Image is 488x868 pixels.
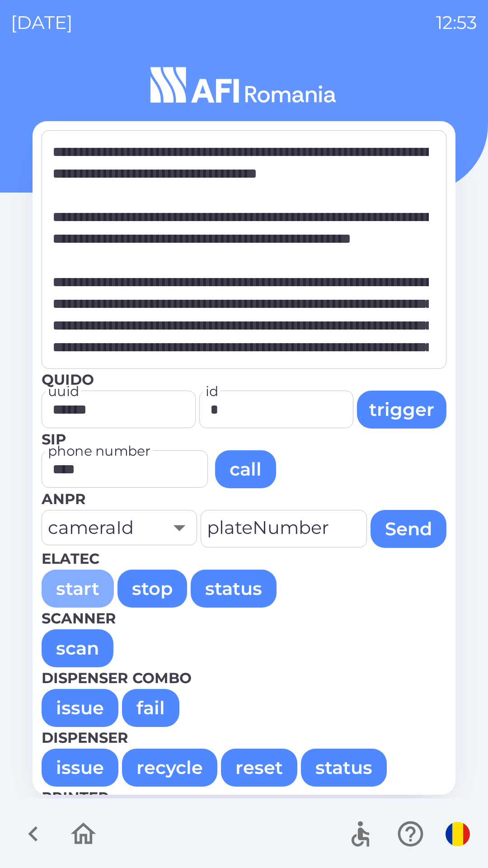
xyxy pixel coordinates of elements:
[42,749,118,787] button: issue
[42,689,118,727] button: issue
[357,391,446,429] button: trigger
[191,570,277,608] button: status
[11,9,73,36] p: [DATE]
[42,488,446,510] p: Anpr
[215,450,276,488] button: call
[446,822,470,846] img: ro flag
[42,727,446,749] p: Dispenser
[42,369,446,391] p: Quido
[42,608,446,629] p: Scanner
[42,629,113,667] button: scan
[42,570,114,608] button: start
[206,382,219,401] label: id
[117,570,187,608] button: stop
[301,749,387,787] button: status
[122,749,217,787] button: recycle
[371,510,446,548] button: Send
[42,429,446,450] p: SIP
[122,689,179,727] button: fail
[42,787,446,808] p: Printer
[42,667,446,689] p: Dispenser combo
[48,382,79,401] label: uuid
[221,749,297,787] button: reset
[42,548,446,570] p: Elatec
[436,9,477,36] p: 12:53
[33,63,455,107] img: Logo
[48,441,150,461] label: phone number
